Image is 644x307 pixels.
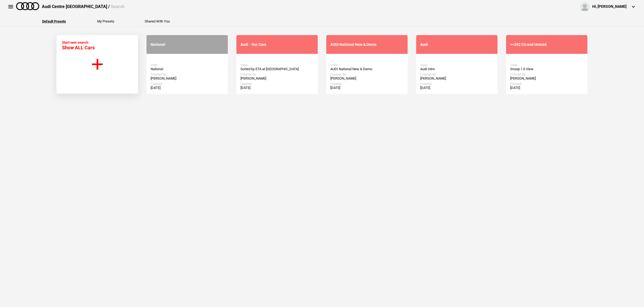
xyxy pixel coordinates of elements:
[510,82,583,86] div: Created:
[240,86,314,90] div: [DATE]
[151,42,224,47] div: National
[111,4,125,9] span: Search
[240,42,314,47] div: Audi - Our Cars
[62,45,95,50] span: Show ALL Cars
[510,67,583,71] div: Snoop 1.0 View
[151,63,224,67] div: View:
[510,86,583,90] div: [DATE]
[56,35,138,94] button: Start new search Show ALL Cars
[240,67,314,71] div: Sorted by ETA at [GEOGRAPHIC_DATA]
[330,76,404,81] div: [PERSON_NAME]
[240,73,314,76] div: Created By:
[330,86,404,90] div: [DATE]
[330,63,404,67] div: View:
[330,67,404,71] div: AUDI National New & Demo
[151,82,224,86] div: Created:
[592,4,627,9] div: Hi, [PERSON_NAME]
[420,73,493,76] div: Created By:
[62,40,95,50] div: Start new search
[330,82,404,86] div: Created:
[97,20,114,23] button: My Presets
[420,86,493,90] div: [DATE]
[510,76,583,81] div: [PERSON_NAME]
[240,82,314,86] div: Created:
[330,42,404,47] div: AUDI National New & Demo
[151,67,224,71] div: National
[145,20,170,23] button: Shared With You
[510,73,583,76] div: Created By:
[151,73,224,76] div: Created By:
[42,4,125,10] div: Audi Centre [GEOGRAPHIC_DATA] /
[510,63,583,67] div: View:
[42,20,66,23] button: Default Presets
[151,86,224,90] div: [DATE]
[16,2,39,10] img: audi.png
[420,82,493,86] div: Created:
[240,76,314,81] div: [PERSON_NAME]
[330,73,404,76] div: Created By:
[420,67,493,71] div: Audi Intro
[240,63,314,67] div: View:
[420,42,493,47] div: Audi
[420,76,493,81] div: [PERSON_NAME]
[420,63,493,67] div: View:
[151,76,224,81] div: [PERSON_NAME]
[510,42,583,47] div: <=292 CU and UnSold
